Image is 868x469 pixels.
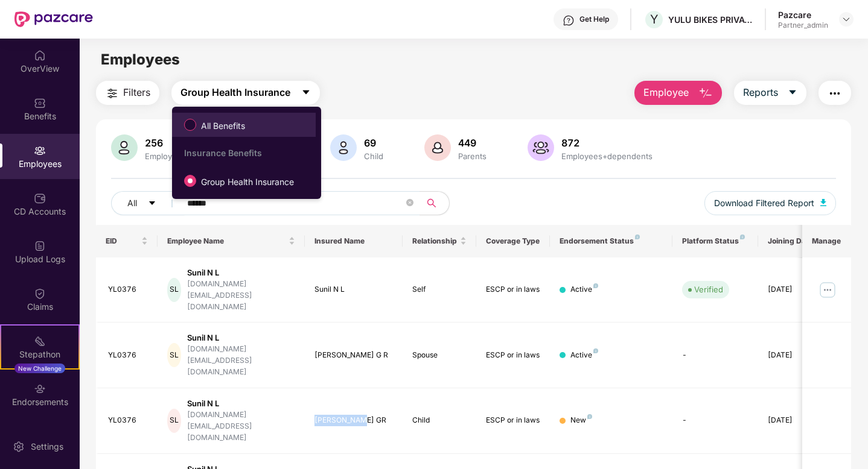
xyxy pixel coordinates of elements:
button: Filters [96,81,159,105]
div: Verified [694,283,723,295]
th: Manage [802,225,851,257]
div: YL0376 [108,415,148,426]
span: All [127,197,137,210]
span: Relationship [412,236,458,246]
span: Reports [743,85,778,100]
img: svg+xml;base64,PHN2ZyBpZD0iSG9tZSIgeG1sbnM9Imh0dHA6Ly93d3cudzMub3JnLzIwMDAvc3ZnIiB3aWR0aD0iMjAiIG... [34,49,46,61]
span: caret-down [301,87,311,98]
div: 69 [362,137,386,149]
span: Group Health Insurance [196,175,299,189]
div: Child [412,415,467,426]
img: svg+xml;base64,PHN2ZyBpZD0iRHJvcGRvd24tMzJ4MzIiIHhtbG5zPSJodHRwOi8vd3d3LnczLm9yZy8yMDAwL3N2ZyIgd2... [841,14,851,24]
div: Sunil N L [314,284,394,295]
span: Download Filtered Report [714,197,814,210]
div: Settings [27,441,67,453]
div: [DATE] [768,284,822,295]
img: svg+xml;base64,PHN2ZyB4bWxucz0iaHR0cDovL3d3dy53My5vcmcvMjAwMC9zdmciIHhtbG5zOnhsaW5rPSJodHRwOi8vd3... [528,134,554,161]
img: svg+xml;base64,PHN2ZyBpZD0iRW5kb3JzZW1lbnRzIiB4bWxucz0iaHR0cDovL3d3dy53My5vcmcvMjAwMC9zdmciIHdpZH... [34,383,46,395]
th: EID [96,225,158,257]
div: Employees [142,151,188,161]
div: ESCP or in laws [486,415,540,426]
div: YULU BIKES PRIVATE LIMITED [668,14,753,25]
button: Employee [634,81,722,105]
span: caret-down [148,199,156,209]
img: svg+xml;base64,PHN2ZyB4bWxucz0iaHR0cDovL3d3dy53My5vcmcvMjAwMC9zdmciIHhtbG5zOnhsaW5rPSJodHRwOi8vd3... [820,199,826,206]
th: Relationship [403,225,476,257]
img: svg+xml;base64,PHN2ZyB4bWxucz0iaHR0cDovL3d3dy53My5vcmcvMjAwMC9zdmciIHdpZHRoPSI4IiBoZWlnaHQ9IjgiIH... [593,283,598,288]
div: [DOMAIN_NAME][EMAIL_ADDRESS][DOMAIN_NAME] [187,409,295,444]
div: [DATE] [768,415,822,426]
span: close-circle [406,198,413,209]
div: Sunil N L [187,398,295,409]
div: Get Help [579,14,609,24]
img: svg+xml;base64,PHN2ZyB4bWxucz0iaHR0cDovL3d3dy53My5vcmcvMjAwMC9zdmciIHdpZHRoPSIyNCIgaGVpZ2h0PSIyNC... [828,86,842,101]
div: YL0376 [108,350,148,361]
div: ESCP or in laws [486,284,540,295]
th: Coverage Type [476,225,550,257]
img: svg+xml;base64,PHN2ZyBpZD0iU2V0dGluZy0yMHgyMCIgeG1sbnM9Imh0dHA6Ly93d3cudzMub3JnLzIwMDAvc3ZnIiB3aW... [13,441,25,453]
div: Sunil N L [187,332,295,344]
img: svg+xml;base64,PHN2ZyB4bWxucz0iaHR0cDovL3d3dy53My5vcmcvMjAwMC9zdmciIHdpZHRoPSI4IiBoZWlnaHQ9IjgiIH... [593,348,598,353]
img: svg+xml;base64,PHN2ZyB4bWxucz0iaHR0cDovL3d3dy53My5vcmcvMjAwMC9zdmciIHdpZHRoPSI4IiBoZWlnaHQ9IjgiIH... [740,234,745,239]
img: manageButton [818,280,837,300]
span: Employee Name [167,236,286,246]
img: svg+xml;base64,PHN2ZyBpZD0iQ0RfQWNjb3VudHMiIGRhdGEtbmFtZT0iQ0QgQWNjb3VudHMiIHhtbG5zPSJodHRwOi8vd3... [34,192,46,204]
div: Stepathon [1,348,78,360]
div: YL0376 [108,284,148,295]
span: Employees [101,51,180,68]
td: - [672,323,758,388]
span: close-circle [406,199,413,206]
img: svg+xml;base64,PHN2ZyB4bWxucz0iaHR0cDovL3d3dy53My5vcmcvMjAwMC9zdmciIHdpZHRoPSIyNCIgaGVpZ2h0PSIyNC... [105,86,120,101]
span: Y [650,12,659,27]
div: SL [167,409,181,433]
img: svg+xml;base64,PHN2ZyB4bWxucz0iaHR0cDovL3d3dy53My5vcmcvMjAwMC9zdmciIHhtbG5zOnhsaW5rPSJodHRwOi8vd3... [111,134,138,161]
img: svg+xml;base64,PHN2ZyBpZD0iQ2xhaW0iIHhtbG5zPSJodHRwOi8vd3d3LnczLm9yZy8yMDAwL3N2ZyIgd2lkdGg9IjIwIi... [34,288,46,300]
th: Employee Name [158,225,305,257]
span: Employee [643,85,689,100]
img: svg+xml;base64,PHN2ZyBpZD0iRW1wbG95ZWVzIiB4bWxucz0iaHR0cDovL3d3dy53My5vcmcvMjAwMC9zdmciIHdpZHRoPS... [34,145,46,157]
div: [DOMAIN_NAME][EMAIL_ADDRESS][DOMAIN_NAME] [187,279,295,313]
button: search [420,191,450,215]
span: search [420,198,443,208]
img: svg+xml;base64,PHN2ZyBpZD0iSGVscC0zMngzMiIgeG1sbnM9Imh0dHA6Ly93d3cudzMub3JnLzIwMDAvc3ZnIiB3aWR0aD... [563,14,575,27]
button: Reportscaret-down [734,81,806,105]
div: [DATE] [768,350,822,361]
img: svg+xml;base64,PHN2ZyB4bWxucz0iaHR0cDovL3d3dy53My5vcmcvMjAwMC9zdmciIHdpZHRoPSIyMSIgaGVpZ2h0PSIyMC... [34,335,46,347]
img: svg+xml;base64,PHN2ZyB4bWxucz0iaHR0cDovL3d3dy53My5vcmcvMjAwMC9zdmciIHdpZHRoPSI4IiBoZWlnaHQ9IjgiIH... [587,414,592,419]
div: ESCP or in laws [486,350,540,361]
img: svg+xml;base64,PHN2ZyB4bWxucz0iaHR0cDovL3d3dy53My5vcmcvMjAwMC9zdmciIHhtbG5zOnhsaW5rPSJodHRwOi8vd3... [424,134,451,161]
div: Spouse [412,350,467,361]
span: Filters [123,85,150,100]
span: Group Health Insurance [180,85,290,100]
div: Partner_admin [778,20,828,30]
div: [DOMAIN_NAME][EMAIL_ADDRESS][DOMAIN_NAME] [187,344,295,378]
div: Sunil N L [187,267,295,279]
img: svg+xml;base64,PHN2ZyB4bWxucz0iaHR0cDovL3d3dy53My5vcmcvMjAwMC9zdmciIHhtbG5zOnhsaW5rPSJodHRwOi8vd3... [698,86,713,101]
div: New Challenge [14,364,65,373]
div: [PERSON_NAME] GR [314,415,394,426]
div: Endorsement Status [560,236,663,246]
img: svg+xml;base64,PHN2ZyB4bWxucz0iaHR0cDovL3d3dy53My5vcmcvMjAwMC9zdmciIHhtbG5zOnhsaW5rPSJodHRwOi8vd3... [330,134,357,161]
td: - [672,388,758,454]
img: New Pazcare Logo [14,11,93,27]
img: svg+xml;base64,PHN2ZyBpZD0iVXBsb2FkX0xvZ3MiIGRhdGEtbmFtZT0iVXBsb2FkIExvZ3MiIHhtbG5zPSJodHRwOi8vd3... [34,240,46,252]
button: Allcaret-down [111,191,185,215]
div: SL [167,278,181,302]
div: New [570,415,592,426]
button: Download Filtered Report [704,191,836,215]
div: SL [167,343,181,367]
div: 449 [456,137,489,149]
div: 256 [142,137,188,149]
span: caret-down [788,87,797,98]
span: EID [106,236,139,246]
div: Parents [456,151,489,161]
div: Child [362,151,386,161]
div: Active [570,350,598,361]
div: Self [412,284,467,295]
div: Platform Status [682,236,748,246]
div: 872 [559,137,655,149]
div: Pazcare [778,9,828,20]
button: Group Health Insurancecaret-down [171,81,320,105]
div: Active [570,284,598,295]
th: Joining Date [758,225,832,257]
